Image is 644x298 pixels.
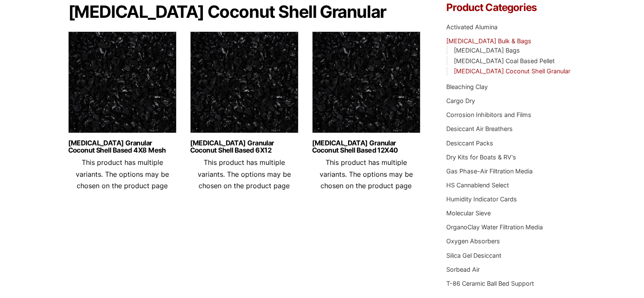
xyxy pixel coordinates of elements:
a: Sorbead Air [446,266,480,273]
h4: Product Categories [446,3,576,13]
a: [MEDICAL_DATA] Bulk & Bags [446,37,531,45]
a: [MEDICAL_DATA] Coal Based Pellet [453,57,554,64]
img: Activated Carbon Mesh Granular [312,31,420,137]
a: [MEDICAL_DATA] Bags [453,47,520,54]
a: Cargo Dry [446,97,475,104]
a: Corrosion Inhibitors and Films [446,111,531,118]
a: [MEDICAL_DATA] Granular Coconut Shell Based 6X12 [190,139,299,154]
a: [MEDICAL_DATA] Granular Coconut Shell Based 4X8 Mesh [68,139,177,154]
span: This product has multiple variants. The options may be chosen on the product page [320,158,413,189]
img: Activated Carbon Mesh Granular [68,31,177,137]
a: Molecular Sieve [446,209,491,217]
a: Dry Kits for Boats & RV's [446,153,516,161]
a: Gas Phase-Air Filtration Media [446,167,533,175]
a: [MEDICAL_DATA] Coconut Shell Granular [453,67,570,75]
a: Silica Gel Desiccant [446,252,501,259]
a: Desiccant Packs [446,139,493,147]
span: This product has multiple variants. The options may be chosen on the product page [198,158,291,189]
h1: [MEDICAL_DATA] Coconut Shell Granular [68,3,421,21]
a: Humidity Indicator Cards [446,195,517,203]
a: Oxygen Absorbers [446,237,500,245]
a: Activated Alumina [446,23,498,31]
img: Activated Carbon Mesh Granular [190,31,299,137]
a: Bleaching Clay [446,83,488,90]
a: Desiccant Air Breathers [446,125,513,132]
a: OrganoClay Water Filtration Media [446,223,543,231]
a: HS Cannablend Select [446,181,509,189]
span: This product has multiple variants. The options may be chosen on the product page [76,158,169,189]
a: T-86 Ceramic Ball Bed Support [446,280,534,287]
a: [MEDICAL_DATA] Granular Coconut Shell Based 12X40 [312,139,420,154]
